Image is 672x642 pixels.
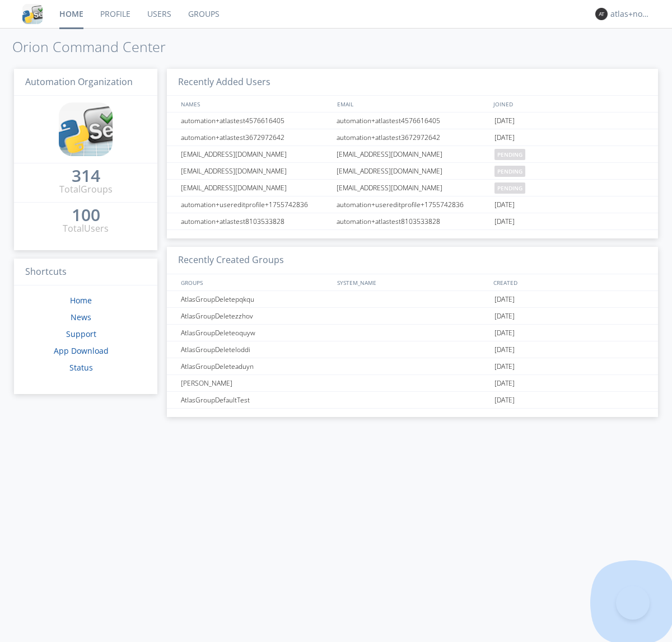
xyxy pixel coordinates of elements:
[167,247,658,274] h3: Recently Created Groups
[178,196,333,213] div: automation+usereditprofile+1755742836
[22,4,43,24] img: cddb5a64eb264b2086981ab96f4c1ba7
[494,182,525,194] span: pending
[66,329,96,339] a: Support
[167,325,658,341] a: AtlasGroupDeleteoquyw[DATE]
[334,129,492,146] div: automation+atlastest3672972642
[494,213,515,230] span: [DATE]
[167,358,658,375] a: AtlasGroupDeleteaduyn[DATE]
[334,196,492,213] div: automation+usereditprofile+1755742836
[167,129,658,146] a: automation+atlastest3672972642automation+atlastest3672972642[DATE]
[178,113,333,129] div: automation+atlastest4576616405
[178,325,333,341] div: AtlasGroupDeleteoquyw
[167,341,658,358] a: AtlasGroupDeleteloddi[DATE]
[494,113,515,129] span: [DATE]
[494,325,515,341] span: [DATE]
[178,213,333,229] div: automation+atlastest8103533828
[494,392,515,409] span: [DATE]
[59,183,113,196] div: Total Groups
[14,259,157,286] h3: Shortcuts
[72,170,100,181] div: 314
[69,362,93,373] a: Status
[491,96,647,112] div: JOINED
[494,291,515,308] span: [DATE]
[334,274,491,290] div: SYSTEM_NAME
[178,274,332,290] div: GROUPS
[334,146,492,162] div: [EMAIL_ADDRESS][DOMAIN_NAME]
[167,392,658,409] a: AtlasGroupDefaultTest[DATE]
[167,308,658,325] a: AtlasGroupDeletezzhov[DATE]
[178,180,333,196] div: [EMAIL_ADDRESS][DOMAIN_NAME]
[54,345,109,356] a: App Download
[25,76,133,88] span: Automation Organization
[167,146,658,163] a: [EMAIL_ADDRESS][DOMAIN_NAME][EMAIL_ADDRESS][DOMAIN_NAME]pending
[59,102,113,156] img: cddb5a64eb264b2086981ab96f4c1ba7
[616,586,650,620] iframe: Toggle Customer Support
[167,375,658,392] a: [PERSON_NAME][DATE]
[167,196,658,213] a: automation+usereditprofile+1755742836automation+usereditprofile+1755742836[DATE]
[167,180,658,196] a: [EMAIL_ADDRESS][DOMAIN_NAME][EMAIL_ADDRESS][DOMAIN_NAME]pending
[178,96,332,112] div: NAMES
[167,69,658,96] h3: Recently Added Users
[178,375,333,391] div: [PERSON_NAME]
[178,146,333,162] div: [EMAIL_ADDRESS][DOMAIN_NAME]
[72,170,100,183] a: 314
[178,358,333,374] div: AtlasGroupDeleteaduyn
[167,213,658,230] a: automation+atlastest8103533828automation+atlastest8103533828[DATE]
[178,392,333,408] div: AtlasGroupDefaultTest
[72,209,100,222] a: 100
[178,341,333,358] div: AtlasGroupDeleteloddi
[70,295,92,306] a: Home
[334,213,492,229] div: automation+atlastest8103533828
[494,358,515,375] span: [DATE]
[494,196,515,213] span: [DATE]
[494,341,515,358] span: [DATE]
[72,209,100,221] div: 100
[167,163,658,180] a: [EMAIL_ADDRESS][DOMAIN_NAME][EMAIL_ADDRESS][DOMAIN_NAME]pending
[71,312,91,322] a: News
[494,375,515,392] span: [DATE]
[178,291,333,307] div: AtlasGroupDeletepqkqu
[334,113,492,129] div: automation+atlastest4576616405
[494,166,525,177] span: pending
[494,308,515,325] span: [DATE]
[178,163,333,179] div: [EMAIL_ADDRESS][DOMAIN_NAME]
[167,291,658,308] a: AtlasGroupDeletepqkqu[DATE]
[178,308,333,324] div: AtlasGroupDeletezzhov
[178,129,333,146] div: automation+atlastest3672972642
[334,96,491,112] div: EMAIL
[334,163,492,179] div: [EMAIL_ADDRESS][DOMAIN_NAME]
[491,274,647,290] div: CREATED
[63,222,109,235] div: Total Users
[334,180,492,196] div: [EMAIL_ADDRESS][DOMAIN_NAME]
[494,129,515,146] span: [DATE]
[167,113,658,129] a: automation+atlastest4576616405automation+atlastest4576616405[DATE]
[494,149,525,160] span: pending
[610,8,652,20] div: atlas+nodispatch
[595,8,608,20] img: 373638.png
